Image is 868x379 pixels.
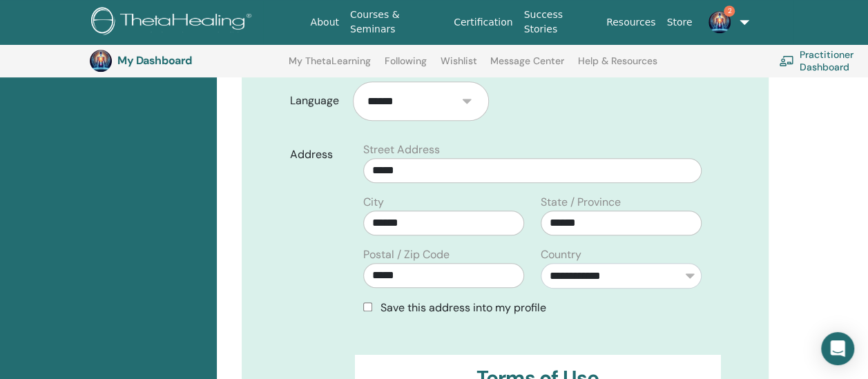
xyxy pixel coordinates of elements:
a: Store [661,10,697,35]
span: 2 [724,6,735,17]
label: Address [280,142,355,168]
a: Wishlist [441,55,477,77]
a: My ThetaLearning [289,55,371,77]
a: Success Stories [518,2,600,42]
img: default.jpg [90,50,112,72]
img: chalkboard-teacher.svg [779,55,794,66]
a: Following [385,55,427,77]
label: City [363,194,384,211]
a: Message Center [490,55,564,77]
a: Certification [448,10,518,35]
label: Street Address [363,142,440,158]
h3: My Dashboard [117,54,255,67]
img: logo.png [91,7,256,38]
label: Language [280,88,353,114]
a: Help & Resources [578,55,657,77]
label: Postal / Zip Code [363,246,450,263]
span: Save this address into my profile [380,300,546,315]
a: About [305,10,344,35]
label: State / Province [541,194,621,211]
a: Resources [601,10,662,35]
div: Open Intercom Messenger [821,332,854,365]
a: Courses & Seminars [345,2,448,42]
img: default.jpg [708,11,731,33]
label: Country [541,246,581,263]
